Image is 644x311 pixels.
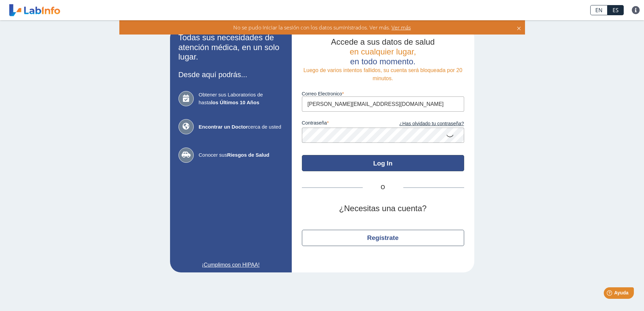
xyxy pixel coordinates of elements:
[607,5,624,15] a: ES
[331,37,435,46] span: Accede a sus datos de salud
[199,124,248,130] b: Encontrar un Doctor
[178,261,283,269] a: ¡Cumplimos con HIPAA!
[302,204,464,214] h2: ¿Necesitas una cuenta?
[590,5,607,15] a: EN
[302,230,464,246] button: Regístrate
[303,67,462,81] span: Luego de varios intentos fallidos, su cuenta será bloqueada por 20 minutos.
[302,155,464,171] button: Log In
[302,120,383,128] label: contraseña
[363,183,403,192] span: O
[383,120,464,128] a: ¿Has olvidado tu contraseña?
[233,24,390,31] span: No se pudo iniciar la sesión con los datos suministrados. Ver más.
[211,99,259,105] b: los Últimos 10 Años
[227,152,269,158] b: Riesgos de Salud
[584,285,637,304] iframe: Help widget launcher
[302,91,464,96] label: Correo Electronico
[199,123,283,131] span: cerca de usted
[390,24,411,31] span: Ver más
[178,33,283,62] h2: Todas sus necesidades de atención médica, en un solo lugar.
[350,57,415,66] span: en todo momento.
[350,47,416,56] span: en cualquier lugar,
[178,70,283,79] h3: Desde aquí podrás...
[199,91,283,106] span: Obtener sus Laboratorios de hasta
[199,151,283,159] span: Conocer sus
